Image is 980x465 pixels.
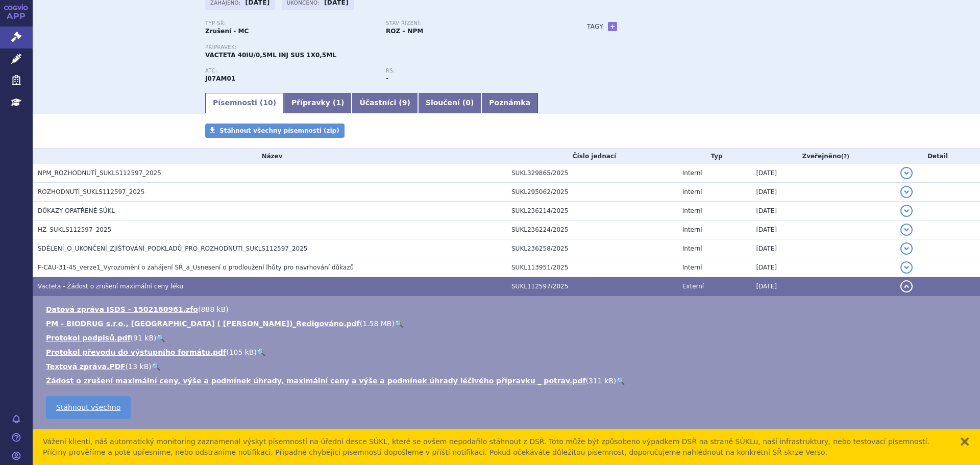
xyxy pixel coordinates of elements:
span: Interní [682,207,702,214]
h3: Tagy [587,20,603,33]
span: Vacteta - Žádost o zrušení maximální ceny léku [38,283,183,290]
button: detail [900,205,913,217]
a: Poznámka [481,93,538,113]
th: Číslo jednací [506,149,677,164]
th: Typ [677,149,751,164]
td: [DATE] [751,258,895,277]
span: SDĚLENÍ_O_UKONČENÍ_ZJIŠŤOVÁNÍ_PODKLADŮ_PRO_ROZHODNUTÍ_SUKLS112597_2025 [38,245,307,252]
th: Název [33,149,506,164]
span: Interní [682,188,702,195]
span: 0 [465,99,471,107]
span: Interní [682,169,702,177]
span: 105 kB [229,348,254,356]
strong: - [386,75,388,82]
li: ( ) [46,319,970,329]
span: 10 [263,99,273,107]
button: detail [900,186,913,198]
td: SUKL236214/2025 [506,202,677,221]
p: RS: [386,68,556,74]
a: Přípravky (1) [284,93,352,113]
td: SUKL236224/2025 [506,221,677,239]
span: 9 [402,99,407,107]
span: DŮKAZY OPATŘENÉ SÚKL [38,207,115,214]
span: 311 kB [589,377,614,385]
li: ( ) [46,361,970,372]
p: Přípravek: [205,44,567,51]
a: Písemnosti (10) [205,93,284,113]
span: HZ_SUKLS112597_2025 [38,226,111,233]
td: SUKL295062/2025 [506,183,677,202]
div: Vážení klienti, náš automatický monitoring zaznamenal výskyt písemností na úřední desce SÚKL, kte... [43,436,949,458]
button: detail [900,242,913,255]
a: 🔍 [156,334,165,342]
button: detail [900,280,913,292]
abbr: (?) [841,153,849,160]
p: Typ SŘ: [205,20,376,27]
a: 🔍 [395,320,403,328]
td: [DATE] [751,164,895,183]
span: 91 kB [133,334,154,342]
a: + [608,22,617,31]
strong: Zrušení - MC [205,28,249,35]
td: [DATE] [751,239,895,258]
span: NPM_ROZHODNUTÍ_SUKLS112597_2025 [38,169,161,177]
a: 🔍 [152,362,160,371]
li: ( ) [46,304,970,314]
span: VACTETA 40IU/0,5ML INJ SUS 1X0,5ML [205,52,336,59]
a: Sloučení (0) [418,93,481,113]
a: Stáhnout všechny písemnosti (zip) [205,124,345,138]
span: Stáhnout všechny písemnosti (zip) [219,127,339,134]
a: 🔍 [616,377,625,385]
span: ROZHODNUTÍ_SUKLS112597_2025 [38,188,144,195]
td: [DATE] [751,202,895,221]
a: Datová zpráva ISDS - 1502160961.zfo [46,305,198,313]
span: 1.58 MB [362,320,391,328]
a: Textová zpráva.PDF [46,362,126,371]
td: SUKL236258/2025 [506,239,677,258]
a: 🔍 [257,348,265,356]
button: detail [900,224,913,236]
td: SUKL113951/2025 [506,258,677,277]
th: Zveřejněno [751,149,895,164]
strong: TETANOVÝ TOXOID [205,75,235,82]
li: ( ) [46,347,970,357]
td: SUKL112597/2025 [506,277,677,296]
td: [DATE] [751,221,895,239]
span: F-CAU-31-45_verze1_Vyrozumění o zahájení SŘ_a_Usnesení o prodloužení lhůty pro navrhování důkazů [38,264,354,271]
a: Účastníci (9) [352,93,418,113]
a: Stáhnout všechno [46,396,131,419]
a: Protokol převodu do výstupního formátu.pdf [46,348,226,356]
span: 13 kB [128,362,149,371]
strong: ROZ – NPM [386,28,423,35]
td: [DATE] [751,277,895,296]
span: Externí [682,283,704,290]
li: ( ) [46,376,970,386]
p: ATC: [205,68,376,74]
td: [DATE] [751,183,895,202]
li: ( ) [46,333,970,343]
p: Stav řízení: [386,20,556,27]
th: Detail [895,149,980,164]
a: PM - BIODRUG s.r.o., [GEOGRAPHIC_DATA] ( [PERSON_NAME])_Redigováno.pdf [46,320,360,328]
button: detail [900,261,913,274]
span: 1 [336,99,341,107]
button: zavřít [960,436,970,447]
span: 888 kB [201,305,226,313]
button: detail [900,167,913,179]
a: Protokol podpisů.pdf [46,334,131,342]
span: Interní [682,264,702,271]
span: Interní [682,226,702,233]
td: SUKL329865/2025 [506,164,677,183]
span: Interní [682,245,702,252]
a: Žádost o zrušení maximální ceny, výše a podmínek úhrady, maximální ceny a výše a podmínek úhrady ... [46,377,586,385]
